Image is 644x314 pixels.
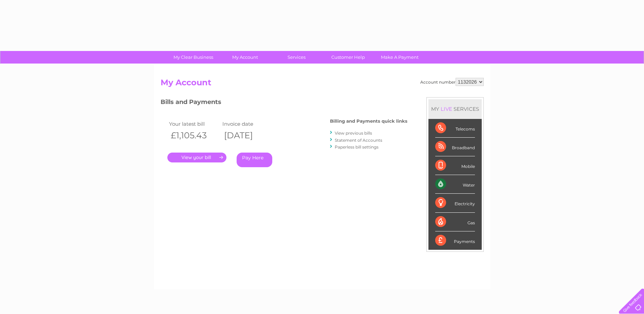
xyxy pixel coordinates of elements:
[320,51,376,64] a: Customer Help
[435,231,475,250] div: Payments
[435,119,475,138] div: Telecoms
[237,153,272,167] a: Pay Here
[335,144,379,150] a: Paperless bill settings
[167,128,221,142] th: £1,105.43
[335,130,372,136] a: View previous bills
[221,128,274,142] th: [DATE]
[428,99,482,119] div: MY SERVICES
[435,175,475,194] div: Water
[435,138,475,156] div: Broadband
[167,119,221,128] td: Your latest bill
[221,119,274,128] td: Invoice date
[372,51,428,64] a: Make A Payment
[335,138,382,143] a: Statement of Accounts
[269,51,325,64] a: Services
[420,78,484,86] div: Account number
[330,119,407,124] h4: Billing and Payments quick links
[161,78,484,91] h2: My Account
[435,213,475,231] div: Gas
[165,51,221,64] a: My Clear Business
[161,97,407,109] h3: Bills and Payments
[167,153,226,162] a: .
[435,194,475,212] div: Electricity
[217,51,273,64] a: My Account
[439,106,454,112] div: LIVE
[435,156,475,175] div: Mobile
